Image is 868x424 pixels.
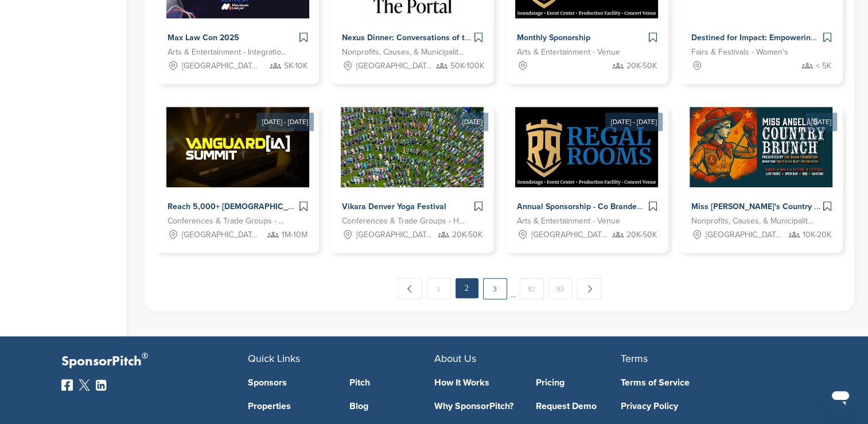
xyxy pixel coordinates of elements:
em: 2 [456,278,478,298]
span: [GEOGRAPHIC_DATA], [GEOGRAPHIC_DATA] [531,229,608,241]
div: [DATE] [805,113,837,131]
span: Reach 5,000+ [DEMOGRAPHIC_DATA] Innovators at Vanguardia Summit [168,202,437,211]
span: 20K-50K [626,229,657,241]
span: About Us [434,352,476,365]
a: Sponsors [248,378,333,387]
span: Vikara Denver Yoga Festival [342,202,446,211]
a: Properties [248,402,333,411]
span: Conferences & Trade Groups - Marketing Industry Conference [168,215,290,228]
a: 82 [520,278,544,299]
a: Terms of Service [621,378,790,387]
span: < 5K [816,60,831,72]
span: … [511,278,516,299]
a: [DATE] - [DATE] Sponsorpitch & Reach 5,000+ [DEMOGRAPHIC_DATA] Innovators at Vanguardia Summit Co... [156,88,319,253]
a: Pricing [536,378,621,387]
a: Pitch [349,378,434,387]
span: 5K-10K [284,60,308,72]
a: 83 [548,278,573,299]
div: [DATE] - [DATE] [605,113,663,131]
span: 1M-10M [282,229,308,241]
span: 50K-100K [450,60,484,72]
a: ← Previous [398,278,422,299]
div: [DATE] - [DATE] [256,113,314,131]
a: [DATE] - [DATE] Sponsorpitch & Annual Sponsorship - Co Branded Venue Arts & Entertainment - Venue... [505,88,668,253]
a: Privacy Policy [621,402,790,411]
span: Nonprofits, Causes, & Municipalities - Clubs [342,46,465,59]
img: Sponsorpitch & [341,107,484,187]
span: 20K-50K [626,60,657,72]
span: ® [142,349,148,363]
img: Facebook [61,379,73,391]
div: [DATE] [457,113,488,131]
iframe: Button to launch messaging window [822,378,859,415]
span: [GEOGRAPHIC_DATA], [GEOGRAPHIC_DATA] [182,229,259,241]
span: Nexus Dinner: Conversations of the Future at The Portal [342,33,551,43]
span: Quick Links [248,352,300,365]
a: 1 [427,278,451,299]
span: [GEOGRAPHIC_DATA], [GEOGRAPHIC_DATA] [356,60,433,72]
img: Twitter [79,379,90,391]
a: Blog [349,402,434,411]
a: How It Works [434,378,519,387]
p: SponsorPitch [61,353,248,370]
a: [DATE] Sponsorpitch & Miss [PERSON_NAME]'s Country Brunch: America's Oldest Active [DEMOGRAPHIC_D... [680,88,843,253]
a: Why SponsorPitch? [434,402,519,411]
span: 10K-20K [803,229,831,241]
a: [DATE] Sponsorpitch & Vikara Denver Yoga Festival Conferences & Trade Groups - Health and Wellnes... [330,88,493,253]
span: Nonprofits, Causes, & Municipalities - Clubs [691,215,814,228]
a: 3 [483,278,507,299]
img: Sponsorpitch & [690,107,832,187]
span: Annual Sponsorship - Co Branded Venue [517,202,667,211]
span: Terms [621,352,648,365]
span: Conferences & Trade Groups - Health and Wellness [342,215,465,228]
img: Sponsorpitch & [166,107,309,187]
span: Monthly Sponorship [517,33,590,43]
span: Arts & Entertainment - Venue [517,215,620,228]
span: Arts & Entertainment - Integration - Business [168,46,290,59]
span: 20K-50K [452,229,482,241]
a: Request Demo [536,402,621,411]
span: [GEOGRAPHIC_DATA], [GEOGRAPHIC_DATA] [182,60,259,72]
a: Next → [577,278,601,299]
img: Sponsorpitch & [515,107,658,187]
span: [GEOGRAPHIC_DATA], [GEOGRAPHIC_DATA] [706,229,783,241]
span: Arts & Entertainment - Venue [517,46,620,59]
span: Max Law Con 2025 [168,33,239,43]
span: Fairs & Festivals - Women's [691,46,788,59]
span: [GEOGRAPHIC_DATA], [GEOGRAPHIC_DATA] [356,229,433,241]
